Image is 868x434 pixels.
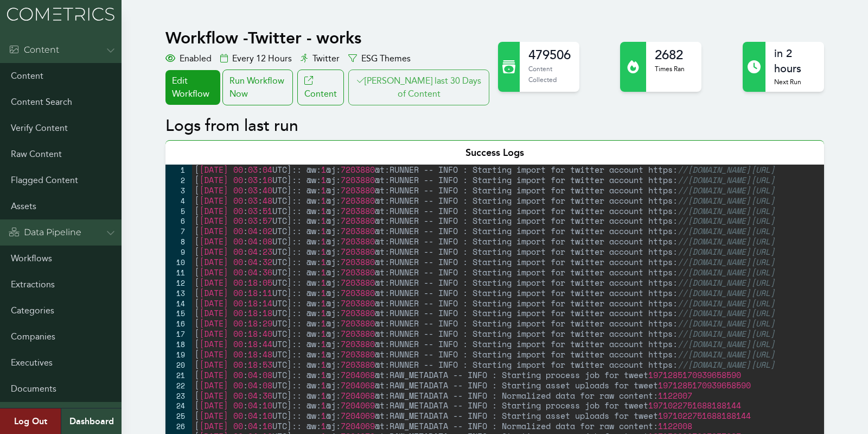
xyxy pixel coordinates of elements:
[165,329,192,339] div: 17
[165,70,220,105] a: Edit Workflow
[165,278,192,288] div: 12
[165,318,192,329] div: 16
[165,165,192,175] div: 1
[165,349,192,360] div: 19
[774,77,815,87] p: Next Run
[165,267,192,278] div: 11
[165,391,192,401] div: 23
[61,408,122,434] a: Dashboard
[528,64,571,85] p: Content Collected
[297,70,344,105] a: Content
[9,43,59,56] div: Content
[165,116,824,136] h2: Logs from last run
[301,52,340,65] div: Twitter
[165,247,192,257] div: 9
[165,28,492,48] h1: Workflow - Twitter - works
[165,298,192,309] div: 14
[655,64,685,74] p: Times Ran
[165,185,192,196] div: 3
[528,46,571,64] h2: 479506
[348,70,489,105] button: [PERSON_NAME] last 30 Days of Content
[165,339,192,349] div: 18
[222,70,293,105] div: Run Workflow Now
[165,216,192,226] div: 6
[165,140,824,165] div: Success Logs
[774,46,815,77] h2: in 2 hours
[165,308,192,318] div: 15
[165,370,192,380] div: 21
[165,360,192,370] div: 20
[9,226,81,239] div: Data Pipeline
[165,206,192,216] div: 5
[165,175,192,185] div: 2
[165,196,192,206] div: 4
[165,226,192,236] div: 7
[165,380,192,391] div: 22
[165,400,192,411] div: 24
[165,288,192,298] div: 13
[165,236,192,247] div: 8
[220,52,292,65] div: Every 12 Hours
[165,52,212,65] div: Enabled
[655,46,685,64] h2: 2682
[165,411,192,421] div: 25
[165,421,192,431] div: 26
[165,257,192,267] div: 10
[348,52,411,65] div: ESG Themes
